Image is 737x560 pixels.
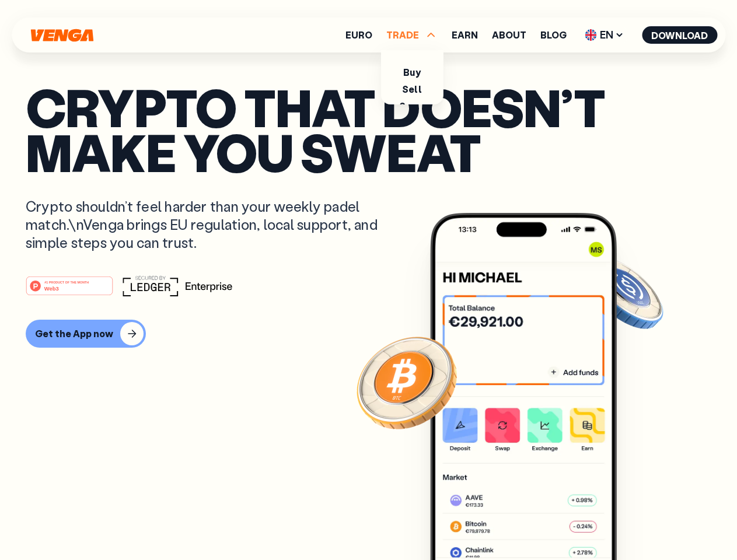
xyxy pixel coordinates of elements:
tspan: #1 PRODUCT OF THE MONTH [44,280,89,283]
button: Get the App now [26,320,146,348]
a: Earn [452,30,478,40]
svg: Home [29,29,95,42]
p: Crypto that doesn’t make you sweat [26,85,711,174]
tspan: Web3 [44,285,59,291]
a: Buy [403,66,420,78]
img: USDC coin [582,251,666,335]
span: EN [581,26,628,44]
a: Blog [540,30,567,40]
img: Bitcoin [354,330,459,435]
a: Get the App now [26,320,711,348]
a: Euro [345,30,372,40]
a: #1 PRODUCT OF THE MONTHWeb3 [26,283,113,298]
a: About [492,30,526,40]
a: Swap [399,100,425,112]
span: TRADE [386,30,419,40]
span: TRADE [386,28,438,42]
button: Download [642,26,717,44]
img: flag-uk [585,29,596,41]
p: Crypto shouldn’t feel harder than your weekly padel match.\nVenga brings EU regulation, local sup... [26,197,394,252]
a: Sell [402,83,422,95]
div: Get the App now [35,328,113,339]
